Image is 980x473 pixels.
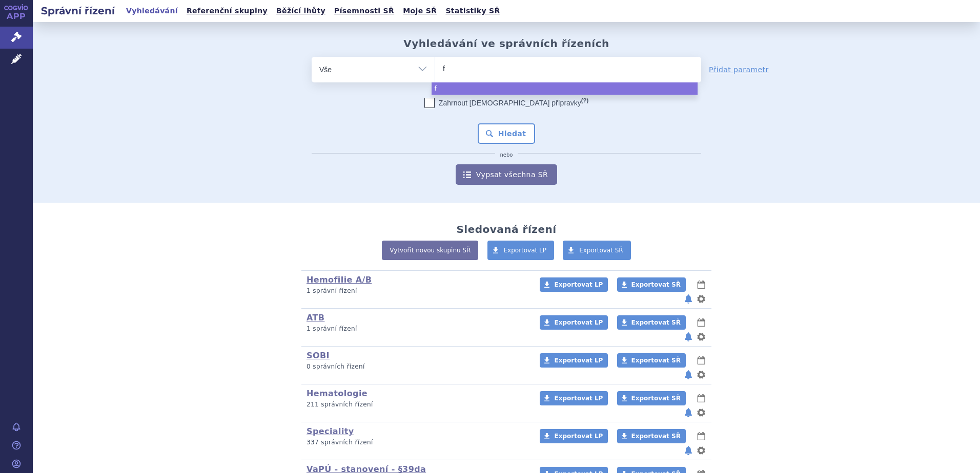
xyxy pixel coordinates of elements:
[683,331,693,343] button: notifikace
[631,357,681,364] span: Exportovat SŘ
[487,241,555,260] a: Exportovat LP
[631,319,681,326] span: Exportovat SŘ
[307,400,526,409] p: 211 správních řízení
[554,357,603,364] span: Exportovat LP
[403,37,609,50] h2: Vyhledávání ve správních řízeních
[540,353,608,368] a: Exportovat LP
[683,406,693,419] button: notifikace
[696,354,706,367] button: lhůty
[331,4,397,18] a: Písemnosti SŘ
[307,426,354,436] a: Speciality
[540,429,608,443] a: Exportovat LP
[33,4,123,18] h2: Správní řízení
[540,277,608,292] a: Exportovat LP
[683,369,693,381] button: notifikace
[631,281,681,288] span: Exportovat SŘ
[696,293,706,305] button: nastavení
[696,430,706,442] button: lhůty
[683,444,693,457] button: notifikace
[307,325,526,333] p: 1 správní řízení
[400,4,440,18] a: Moje SŘ
[307,275,372,285] a: Hemofilie A/B
[540,391,608,405] a: Exportovat LP
[709,64,769,75] a: Přidat parametr
[307,389,367,398] a: Hematologie
[456,223,556,235] h2: Sledovaná řízení
[617,353,686,368] a: Exportovat SŘ
[273,4,329,18] a: Běžící lhůty
[554,319,603,326] span: Exportovat LP
[554,395,603,402] span: Exportovat LP
[456,164,557,185] a: Vypsat všechna SŘ
[540,315,608,330] a: Exportovat LP
[307,351,330,360] a: SOBI
[382,241,478,260] a: Vytvořit novou skupinu SŘ
[478,123,536,144] button: Hledat
[683,293,693,305] button: notifikace
[504,247,547,254] span: Exportovat LP
[307,362,526,371] p: 0 správních řízení
[307,438,526,447] p: 337 správních řízení
[631,433,681,440] span: Exportovat SŘ
[617,429,686,443] a: Exportovat SŘ
[554,433,603,440] span: Exportovat LP
[581,97,588,104] abbr: (?)
[696,331,706,343] button: nastavení
[307,287,526,295] p: 1 správní řízení
[123,4,181,18] a: Vyhledávání
[617,277,686,292] a: Exportovat SŘ
[307,313,324,322] a: ATB
[617,315,686,330] a: Exportovat SŘ
[563,241,631,260] a: Exportovat SŘ
[696,406,706,419] button: nastavení
[696,369,706,381] button: nastavení
[631,395,681,402] span: Exportovat SŘ
[617,391,686,405] a: Exportovat SŘ
[432,82,698,95] li: f
[579,247,623,254] span: Exportovat SŘ
[495,152,518,158] i: nebo
[696,278,706,291] button: lhůty
[424,98,588,108] label: Zahrnout [DEMOGRAPHIC_DATA] přípravky
[442,4,503,18] a: Statistiky SŘ
[183,4,271,18] a: Referenční skupiny
[696,392,706,404] button: lhůty
[554,281,603,288] span: Exportovat LP
[696,444,706,457] button: nastavení
[696,316,706,329] button: lhůty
